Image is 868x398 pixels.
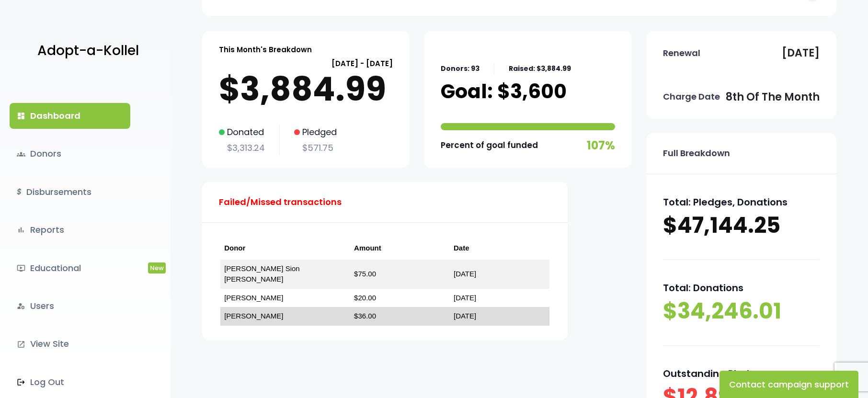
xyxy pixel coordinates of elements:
[224,294,283,302] a: [PERSON_NAME]
[17,340,25,349] i: launch
[17,112,25,120] i: dashboard
[10,255,130,281] a: ondemand_videoEducationalNew
[148,262,166,273] span: New
[663,279,820,296] p: Total: Donations
[10,331,130,357] a: launchView Site
[663,193,820,211] p: Total: Pledges, Donations
[219,57,393,70] p: [DATE] - [DATE]
[454,270,476,278] a: [DATE]
[663,146,730,161] p: Full Breakdown
[663,211,820,240] p: $47,144.25
[10,179,130,205] a: $Disbursements
[17,264,25,273] i: ondemand_video
[509,63,571,75] p: Raised: $3,884.99
[219,70,393,108] p: $3,884.99
[10,103,130,129] a: dashboardDashboard
[10,293,130,319] a: manage_accountsUsers
[17,226,25,234] i: bar_chart
[294,140,337,156] p: $571.75
[224,312,283,320] a: [PERSON_NAME]
[354,312,376,320] a: $36.00
[37,39,139,63] p: Adopt-a-Kollel
[10,141,130,167] a: groupsDonors
[224,264,300,284] a: [PERSON_NAME] Sion [PERSON_NAME]
[33,28,139,74] a: Adopt-a-Kollel
[350,237,450,260] th: Amount
[450,237,549,260] th: Date
[726,88,820,107] p: 8th of the month
[441,80,567,103] p: Goal: $3,600
[219,125,265,140] p: Donated
[220,237,350,260] th: Donor
[354,294,376,302] a: $20.00
[17,302,25,310] i: manage_accounts
[354,270,376,278] a: $75.00
[219,140,265,156] p: $3,313.24
[663,365,820,382] p: Outstanding Pledges
[587,135,615,156] p: 107%
[294,125,337,140] p: Pledged
[219,194,342,210] p: Failed/Missed transactions
[219,43,312,56] p: This Month's Breakdown
[663,45,700,61] p: Renewal
[454,312,476,320] a: [DATE]
[10,217,130,243] a: bar_chartReports
[720,371,858,398] button: Contact campaign support
[17,185,22,199] i: $
[10,369,130,395] a: Log Out
[441,138,538,153] p: Percent of goal funded
[663,89,720,104] p: Charge Date
[441,63,480,75] p: Donors: 93
[17,150,25,159] span: groups
[663,296,820,326] p: $34,246.01
[782,44,820,63] p: [DATE]
[454,294,476,302] a: [DATE]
